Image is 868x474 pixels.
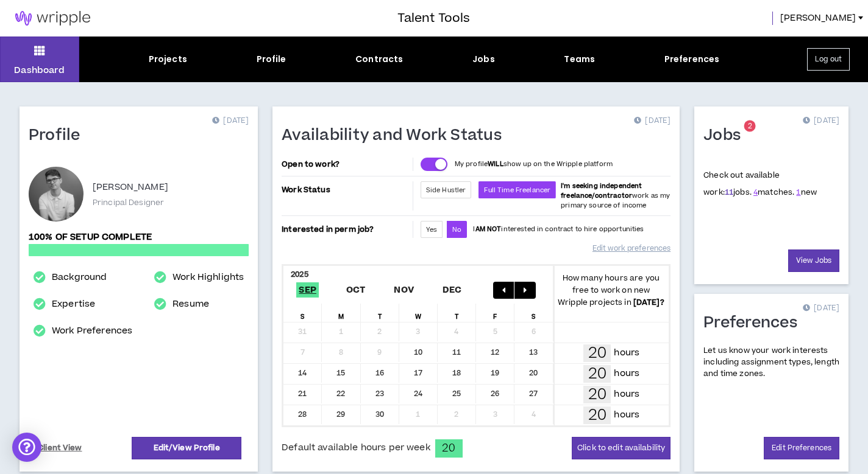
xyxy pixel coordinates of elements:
[744,120,756,132] sup: 2
[391,282,416,298] span: Nov
[634,115,671,127] p: [DATE]
[361,304,399,322] div: T
[282,441,430,455] span: Default available hours per week
[212,115,249,127] p: [DATE]
[440,282,464,298] span: Dec
[282,221,410,238] p: Interested in perm job?
[633,297,664,308] b: [DATE] ?
[426,186,466,195] span: Side Hustler
[748,121,752,131] span: 2
[355,53,403,66] div: Contracts
[703,170,817,198] p: Check out available work:
[664,53,720,66] div: Preferences
[455,159,613,169] p: My profile show up on the Wripple platform
[488,159,503,169] strong: WILL
[725,187,752,198] span: jobs.
[257,53,286,66] div: Profile
[438,304,476,322] div: T
[614,346,639,360] p: hours
[561,181,642,200] b: I'm seeking independent freelance/contractor
[753,187,794,198] span: matches.
[296,282,319,298] span: Sep
[472,53,495,66] div: Jobs
[564,53,595,66] div: Teams
[796,187,817,198] span: new
[572,437,671,459] button: Click to edit availability
[29,167,84,221] div: Chad S.
[283,304,322,322] div: S
[399,304,438,322] div: W
[703,126,750,145] h1: Jobs
[796,187,800,198] a: 1
[291,269,308,280] b: 2025
[29,126,90,145] h1: Profile
[282,181,410,198] p: Work Status
[703,345,839,380] p: Let us know your work interests including assignment types, length and time zones.
[52,324,132,338] a: Work Preferences
[725,187,733,198] a: 11
[132,437,241,459] a: Edit/View Profile
[803,115,839,127] p: [DATE]
[614,367,639,380] p: hours
[52,297,95,312] a: Expertise
[149,53,187,66] div: Projects
[561,181,670,210] span: work as my primary source of income
[764,437,839,459] a: Edit Preferences
[553,272,669,308] p: How many hours are you free to work on new Wripple projects in
[514,304,553,322] div: S
[807,48,850,71] button: Log out
[173,297,209,312] a: Resume
[12,433,41,462] div: Open Intercom Messenger
[282,159,410,169] p: Open to work?
[780,12,856,25] span: [PERSON_NAME]
[282,126,511,145] h1: Availability and Work Status
[803,302,839,315] p: [DATE]
[93,180,168,195] p: [PERSON_NAME]
[52,270,107,285] a: Background
[592,238,671,259] a: Edit work preferences
[344,282,368,298] span: Oct
[29,231,249,244] p: 100% of setup complete
[14,64,65,77] p: Dashboard
[426,225,437,234] span: Yes
[36,437,84,459] a: Client View
[473,225,644,234] p: I interested in contract to hire opportunities
[703,313,806,333] h1: Preferences
[452,225,461,234] span: No
[397,9,470,27] h3: Talent Tools
[614,388,639,401] p: hours
[93,197,164,208] p: Principal Designer
[475,225,502,234] strong: AM NOT
[476,304,514,322] div: F
[753,187,758,198] a: 4
[614,408,639,422] p: hours
[788,249,839,272] a: View Jobs
[322,304,360,322] div: M
[173,270,244,285] a: Work Highlights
